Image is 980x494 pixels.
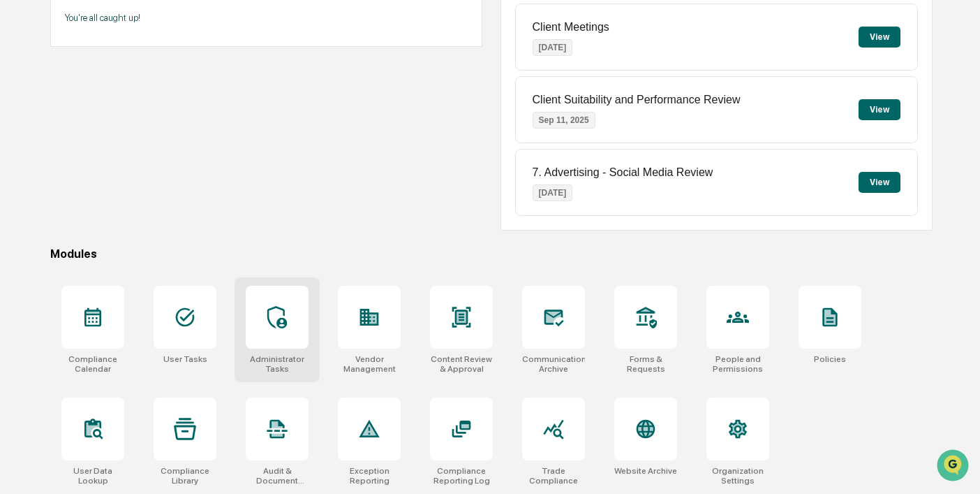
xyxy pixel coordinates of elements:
[124,190,189,201] span: 18 minutes ago
[533,112,595,129] p: Sep 11, 2025
[814,354,846,364] div: Policies
[28,312,88,326] span: Data Lookup
[154,466,216,486] div: Compliance Library
[430,466,493,486] div: Compliance Reporting Log
[14,287,25,298] div: 🖐️
[338,466,401,486] div: Exception Reporting
[14,107,39,132] img: 1746055101610-c473b297-6a78-478c-a979-82029cc54cd1
[706,354,769,374] div: People and Permissions
[246,466,309,486] div: Audit & Document Logs
[50,247,933,261] div: Modules
[935,448,973,486] iframe: Open customer support
[14,155,94,166] div: Past conversations
[8,280,96,305] a: 🖐️Preclearance
[14,177,36,199] img: Jack Rasmussen
[116,228,121,239] span: •
[533,184,573,201] p: [DATE]
[614,466,677,476] div: Website Archive
[63,121,192,132] div: We're available if you need us!
[859,27,900,48] button: View
[65,13,468,23] p: You're all caught up!
[96,280,179,305] a: 🗄️Attestations
[14,215,36,237] img: Jack Rasmussen
[115,286,173,300] span: Attestations
[98,346,169,357] a: Powered byPylon
[61,466,124,486] div: User Data Lookup
[63,107,229,121] div: Start new chat
[8,307,94,332] a: 🔎Data Lookup
[533,21,609,34] p: Client Meetings
[43,228,113,239] span: [PERSON_NAME]
[533,166,713,179] p: 7. Advertising - Social Media Review
[101,287,112,298] div: 🗄️
[14,314,25,325] div: 🔎
[859,172,900,193] button: View
[859,99,900,120] button: View
[533,94,741,106] p: Client Suitability and Performance Review
[237,111,254,128] button: Start new chat
[522,466,585,486] div: Trade Compliance
[246,354,309,374] div: Administrator Tasks
[116,190,121,201] span: •
[28,228,39,240] img: 1746055101610-c473b297-6a78-478c-a979-82029cc54cd1
[430,354,493,374] div: Content Review & Approval
[28,191,39,202] img: 1746055101610-c473b297-6a78-478c-a979-82029cc54cd1
[43,190,113,201] span: [PERSON_NAME]
[216,152,254,169] button: See all
[338,354,401,374] div: Vendor Management
[124,228,152,239] span: [DATE]
[29,107,54,132] img: 8933085812038_c878075ebb4cc5468115_72.jpg
[706,466,769,486] div: Organization Settings
[139,347,169,357] span: Pylon
[163,354,207,364] div: User Tasks
[533,39,573,56] p: [DATE]
[522,354,585,374] div: Communications Archive
[28,286,90,300] span: Preclearance
[14,29,254,52] p: How can we help?
[614,354,677,374] div: Forms & Requests
[61,354,124,374] div: Compliance Calendar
